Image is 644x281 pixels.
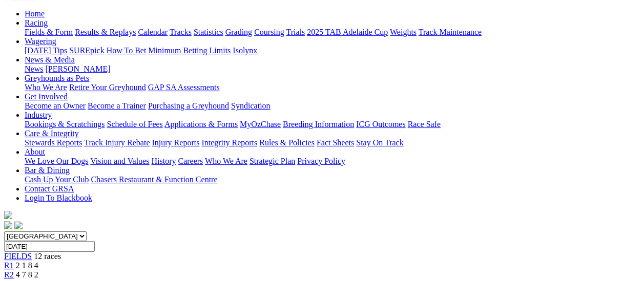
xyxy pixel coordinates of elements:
img: twitter.svg [14,221,23,229]
a: Who We Are [25,83,67,92]
a: Cash Up Your Club [25,175,89,184]
a: News & Media [25,55,75,64]
a: Applications & Forms [164,120,238,128]
a: News [25,64,43,73]
a: Fact Sheets [317,138,354,147]
a: Fields & Form [25,28,73,36]
a: Industry [25,111,52,119]
a: Strategic Plan [250,157,295,165]
a: Home [25,9,45,18]
a: Retire Your Greyhound [69,83,146,92]
div: Bar & Dining [25,175,640,184]
a: Weights [390,28,417,36]
div: Industry [25,120,640,129]
a: Contact GRSA [25,184,74,193]
a: Greyhounds as Pets [25,74,89,82]
a: Bookings & Scratchings [25,120,105,128]
a: Track Maintenance [419,28,482,36]
a: We Love Our Dogs [25,157,88,165]
div: Get Involved [25,101,640,111]
a: Who We Are [205,157,247,165]
a: MyOzChase [240,120,281,128]
a: Vision and Values [90,157,149,165]
a: Chasers Restaurant & Function Centre [91,175,217,184]
div: Care & Integrity [25,138,640,147]
input: Select date [4,241,95,252]
a: Stay On Track [356,138,403,147]
a: Care & Integrity [25,129,79,138]
a: GAP SA Assessments [148,83,220,92]
a: Coursing [254,28,284,36]
a: Purchasing a Greyhound [148,101,229,110]
a: Become an Owner [25,101,86,110]
a: FIELDS [4,252,32,261]
a: Race Safe [407,120,440,128]
a: [PERSON_NAME] [45,64,110,73]
a: Injury Reports [152,138,199,147]
div: About [25,157,640,166]
a: [DATE] Tips [25,46,67,55]
a: Integrity Reports [201,138,257,147]
a: Calendar [138,28,168,36]
span: 2 1 8 4 [16,261,38,270]
div: News & Media [25,64,640,74]
div: Greyhounds as Pets [25,83,640,92]
a: R2 [4,270,14,279]
a: How To Bet [107,46,147,55]
a: Stewards Reports [25,138,82,147]
a: Become a Trainer [88,101,146,110]
a: Breeding Information [283,120,354,128]
a: Isolynx [233,46,257,55]
img: logo-grsa-white.png [4,211,12,219]
span: 4 7 8 2 [16,270,38,279]
a: Racing [25,18,48,27]
a: Careers [178,157,203,165]
a: Rules & Policies [259,138,315,147]
a: Syndication [231,101,270,110]
a: R1 [4,261,14,270]
a: Minimum Betting Limits [148,46,231,55]
a: About [25,147,45,156]
a: Trials [286,28,305,36]
a: 2025 TAB Adelaide Cup [307,28,388,36]
a: Results & Replays [75,28,136,36]
a: History [151,157,176,165]
a: ICG Outcomes [356,120,405,128]
a: Track Injury Rebate [84,138,150,147]
a: Statistics [194,28,223,36]
a: Privacy Policy [297,157,345,165]
a: Schedule of Fees [107,120,162,128]
a: SUREpick [69,46,104,55]
img: facebook.svg [4,221,12,229]
a: Get Involved [25,92,68,101]
a: Wagering [25,37,56,46]
a: Login To Blackbook [25,193,92,202]
div: Wagering [25,46,640,55]
a: Tracks [170,28,192,36]
a: Grading [225,28,252,36]
div: Racing [25,28,640,37]
a: Bar & Dining [25,166,70,175]
span: 12 races [34,252,61,261]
